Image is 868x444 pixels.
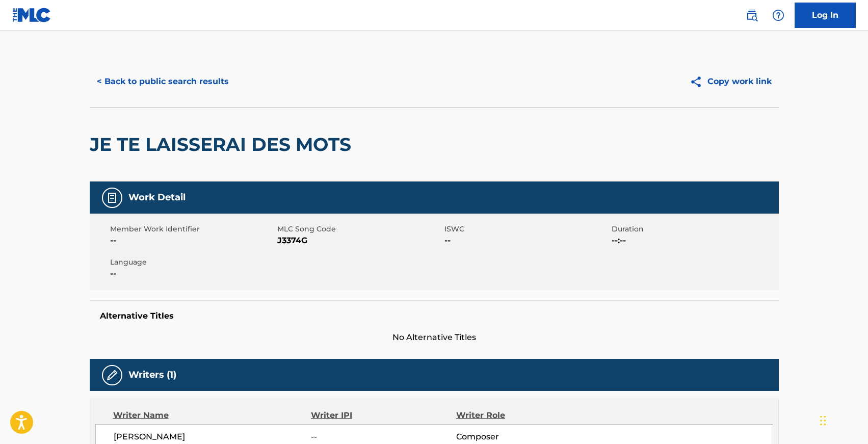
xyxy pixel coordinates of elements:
h2: JE TE LAISSERAI DES MOTS [90,133,356,156]
span: Duration [612,224,776,234]
a: Log In [795,3,856,28]
span: -- [110,234,275,247]
img: Copy work link [690,75,707,88]
div: Drag [820,405,826,436]
div: Writer IPI [311,409,456,422]
div: Writer Role [456,409,588,422]
span: Member Work Identifier [110,224,275,234]
span: --:-- [612,234,776,247]
span: MLC Song Code [277,224,442,234]
div: Help [768,5,788,25]
div: Writer Name [113,409,311,422]
a: Public Search [742,5,762,25]
img: MLC Logo [12,8,51,22]
iframe: Chat Widget [817,395,868,444]
img: search [746,9,758,21]
span: [PERSON_NAME] [114,431,311,443]
h5: Alternative Titles [100,311,769,321]
img: Work Detail [106,192,118,204]
span: -- [110,268,275,280]
button: Copy work link [682,69,779,94]
span: -- [311,431,456,443]
h5: Work Detail [128,192,186,203]
span: J3374G [277,234,442,247]
h5: Writers (1) [128,369,176,381]
span: Language [110,257,275,268]
span: ISWC [444,224,609,234]
span: -- [444,234,609,247]
img: help [772,9,784,21]
span: No Alternative Titles [90,331,779,344]
img: Writers [106,369,118,381]
button: < Back to public search results [90,69,236,94]
span: Composer [456,431,588,443]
